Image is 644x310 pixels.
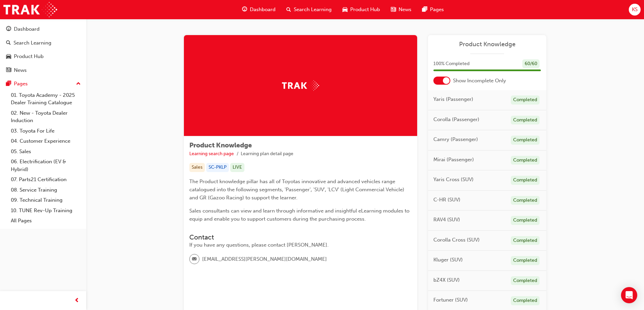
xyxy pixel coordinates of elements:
[6,54,11,60] span: car-icon
[433,176,474,184] span: Yaris Cross (SUV)
[8,174,84,185] a: 07. Parts21 Certification
[8,146,84,157] a: 05. Sales
[433,116,479,123] span: Corolla (Passenger)
[8,157,84,174] a: 06. Electrification (EV & Hybrid)
[14,39,51,47] div: Search Learning
[281,3,337,17] a: search-iconSearch Learning
[433,156,474,164] span: Mirai (Passenger)
[511,196,540,205] div: Completed
[337,3,385,17] a: car-iconProduct Hub
[632,6,638,13] span: KS
[189,141,252,149] span: Product Knowledge
[189,233,412,241] h3: Contact
[8,108,84,126] a: 02. New - Toyota Dealer Induction
[422,5,427,14] span: pages-icon
[8,185,84,195] a: 08. Service Training
[189,241,412,249] div: If you have any questions, please contact [PERSON_NAME].
[621,287,637,303] div: Open Intercom Messenger
[511,116,540,125] div: Completed
[453,77,506,85] span: Show Incomplete Only
[385,3,417,17] a: news-iconNews
[3,64,84,77] a: News
[6,81,11,87] span: pages-icon
[433,40,541,48] a: Product Knowledge
[8,205,84,216] a: 10. TUNE Rev-Up Training
[511,136,540,145] div: Completed
[433,276,460,284] span: bZ4X (SUV)
[511,176,540,185] div: Completed
[6,67,11,74] span: news-icon
[286,5,291,14] span: search-icon
[241,150,293,158] li: Learning plan detail page
[511,156,540,165] div: Completed
[14,25,40,33] div: Dashboard
[433,216,460,224] span: RAV4 (SUV)
[433,136,478,143] span: Camry (Passenger)
[433,256,463,264] span: Kluger (SUV)
[433,60,470,68] span: 100 % Completed
[250,6,276,13] span: Dashboard
[202,255,327,263] span: [EMAIL_ADDRESS][PERSON_NAME][DOMAIN_NAME]
[6,40,11,46] span: search-icon
[294,6,332,13] span: Search Learning
[511,236,540,245] div: Completed
[511,216,540,225] div: Completed
[230,163,244,172] div: LIVE
[3,78,84,90] button: Pages
[511,276,540,285] div: Completed
[189,163,205,172] div: Sales
[8,216,84,226] a: All Pages
[3,37,84,49] a: Search Learning
[417,3,449,17] a: pages-iconPages
[189,151,234,157] a: Learning search page
[433,196,460,204] span: C-HR (SUV)
[342,5,348,14] span: car-icon
[6,26,11,32] span: guage-icon
[282,80,319,91] img: Trak
[3,22,84,78] button: DashboardSearch LearningProduct HubNews
[189,208,411,222] span: Sales consultants can view and learn through informative and insightful eLearning modules to equi...
[3,50,84,63] a: Product Hub
[8,90,84,108] a: 01. Toyota Academy - 2025 Dealer Training Catalogue
[76,80,81,88] span: up-icon
[433,296,468,304] span: Fortuner (SUV)
[511,296,540,305] div: Completed
[350,6,380,13] span: Product Hub
[242,5,247,14] span: guage-icon
[14,53,44,60] div: Product Hub
[433,236,480,244] span: Corolla Cross (SUV)
[430,6,444,13] span: Pages
[629,4,641,16] button: KS
[8,126,84,136] a: 03. Toyota For Life
[399,6,411,13] span: News
[189,178,406,201] span: The Product knowledge pillar has all of Toyotas innovative and advanced vehicles range catalogued...
[192,255,197,264] span: email-icon
[3,23,84,35] a: Dashboard
[511,95,540,105] div: Completed
[522,59,540,68] div: 60 / 60
[511,256,540,265] div: Completed
[391,5,396,14] span: news-icon
[237,3,281,17] a: guage-iconDashboard
[74,297,79,305] span: prev-icon
[3,2,57,17] img: Trak
[14,66,27,74] div: News
[14,80,28,88] div: Pages
[8,195,84,205] a: 09. Technical Training
[8,136,84,146] a: 04. Customer Experience
[206,163,229,172] div: SC-PKLP
[433,95,473,103] span: Yaris (Passenger)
